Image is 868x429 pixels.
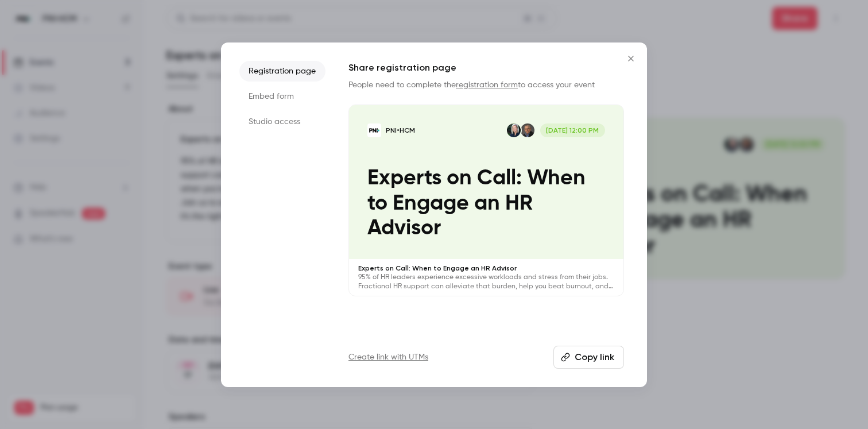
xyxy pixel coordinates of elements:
[239,86,325,107] li: Embed form
[348,105,624,297] a: Experts on Call: When to Engage an HR AdvisorPNI•HCMKyle WadeAmy Miller[DATE] 12:00 PMExperts on ...
[358,264,614,273] p: Experts on Call: When to Engage an HR Advisor
[619,47,642,70] button: Close
[348,79,624,91] p: People need to complete the to access your event
[348,61,624,75] h1: Share registration page
[386,126,415,135] p: PNI•HCM
[553,346,624,369] button: Copy link
[367,166,605,241] p: Experts on Call: When to Engage an HR Advisor
[358,273,614,291] p: 95% of HR leaders experience excessive workloads and stress from their jobs. Fractional HR suppor...
[540,123,605,137] span: [DATE] 12:00 PM
[367,123,381,137] img: Experts on Call: When to Engage an HR Advisor
[521,123,534,137] img: Kyle Wade
[239,111,325,132] li: Studio access
[348,351,428,363] a: Create link with UTMs
[239,61,325,82] li: Registration page
[456,81,518,89] a: registration form
[507,123,521,137] img: Amy Miller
